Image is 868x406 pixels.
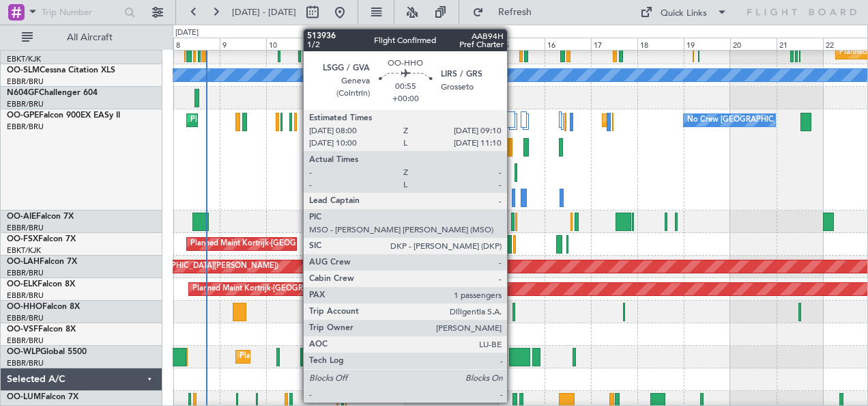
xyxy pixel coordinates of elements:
[266,38,313,50] div: 10
[42,2,120,23] input: Trip Number
[7,77,44,87] a: EBBR/BRU
[232,6,296,18] span: [DATE] - [DATE]
[498,38,545,50] div: 15
[591,38,637,50] div: 17
[7,325,76,334] a: OO-VSFFalcon 8X
[7,213,74,221] a: OO-AIEFalcon 7X
[7,235,38,243] span: OO-FSX
[7,268,44,278] a: EBBR/BRU
[7,89,98,97] a: N604GFChallenger 604
[7,99,44,109] a: EBBR/BRU
[7,313,44,323] a: EBBR/BRU
[7,245,41,256] a: EBKT/KJK
[730,38,777,50] div: 20
[332,301,444,322] div: Planned Maint Geneva (Cointrin)
[7,213,36,221] span: OO-AIE
[7,89,39,97] span: N604GF
[7,235,76,243] a: OO-FSXFalcon 7X
[7,122,44,132] a: EBBR/BRU
[15,27,148,49] button: All Aircraft
[7,325,38,334] span: OO-VSF
[190,110,437,131] div: Planned Maint [GEOGRAPHIC_DATA] ([GEOGRAPHIC_DATA] National)
[7,111,120,120] a: OO-GPEFalcon 900EX EASy II
[487,8,544,17] span: Refresh
[7,258,77,266] a: OO-LAHFalcon 7X
[7,66,115,75] a: OO-SLMCessna Citation XLS
[7,336,44,346] a: EBBR/BRU
[7,303,80,311] a: OO-HHOFalcon 8X
[7,358,44,368] a: EBBR/BRU
[7,258,40,266] span: OO-LAH
[7,111,39,120] span: OO-GPE
[7,54,41,64] a: EBKT/KJK
[661,7,707,21] div: Quick Links
[7,348,87,356] a: OO-WLPGlobal 5500
[192,279,351,299] div: Planned Maint Kortrijk-[GEOGRAPHIC_DATA]
[452,38,498,50] div: 14
[7,223,44,233] a: EBBR/BRU
[7,393,41,401] span: OO-LUM
[606,110,853,131] div: Planned Maint [GEOGRAPHIC_DATA] ([GEOGRAPHIC_DATA] National)
[777,38,823,50] div: 21
[7,393,78,401] a: OO-LUMFalcon 7X
[35,33,144,42] span: All Aircraft
[633,1,734,23] button: Quick Links
[359,38,405,50] div: 12
[316,110,545,131] div: No Crew [GEOGRAPHIC_DATA] ([GEOGRAPHIC_DATA] National)
[313,38,359,50] div: 11
[545,38,591,50] div: 16
[175,27,199,39] div: [DATE]
[7,280,75,288] a: OO-ELKFalcon 8X
[220,38,266,50] div: 9
[240,347,310,367] div: Planned Maint Liege
[190,234,349,254] div: Planned Maint Kortrijk-[GEOGRAPHIC_DATA]
[7,303,42,311] span: OO-HHO
[7,66,40,75] span: OO-SLM
[684,38,730,50] div: 19
[7,290,44,301] a: EBBR/BRU
[637,38,684,50] div: 18
[466,1,548,23] button: Refresh
[7,348,40,356] span: OO-WLP
[7,280,38,288] span: OO-ELK
[173,38,220,50] div: 8
[405,38,452,50] div: 13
